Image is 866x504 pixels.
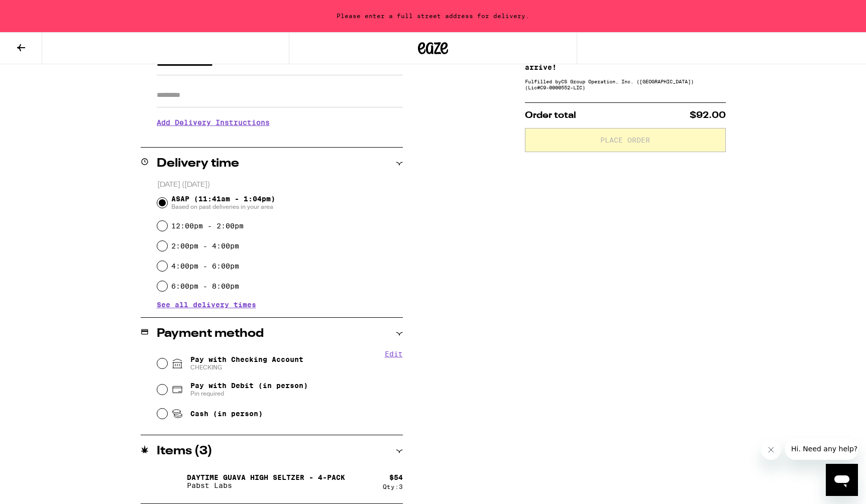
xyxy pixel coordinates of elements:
iframe: Button to launch messaging window [826,464,858,496]
p: We'll contact you at [PHONE_NUMBER] when we arrive [157,134,403,142]
span: Based on past deliveries in your area [171,203,275,211]
p: Daytime Guava High Seltzer - 4-pack [187,473,345,481]
span: CHECKING [190,363,303,371]
span: $92.00 [690,111,726,120]
span: Pay with Checking Account [190,355,303,371]
p: Pabst Labs [187,481,345,489]
img: Daytime Guava High Seltzer - 4-pack [157,467,185,495]
label: 2:00pm - 4:00pm [171,242,239,250]
h2: Delivery time [157,158,239,170]
button: Edit [385,350,403,358]
label: 6:00pm - 8:00pm [171,282,239,290]
span: Pay with Debit (in person) [190,382,308,390]
span: Pin required [190,390,308,398]
h3: Add Delivery Instructions [157,111,403,134]
span: Place Order [600,137,650,144]
span: Cash (in person) [190,410,263,418]
span: Order total [525,111,576,120]
h2: Payment method [157,328,264,340]
div: Qty: 3 [383,483,403,490]
button: See all delivery times [157,301,256,308]
iframe: Close message [761,440,781,460]
p: [DATE] ([DATE]) [157,180,403,190]
iframe: Message from company [785,438,858,460]
label: 4:00pm - 6:00pm [171,262,239,270]
h2: Items ( 3 ) [157,445,212,457]
div: $ 54 [389,473,403,481]
button: Place Order [525,128,726,152]
span: ASAP (11:41am - 1:04pm) [171,195,275,211]
div: Fulfilled by CS Group Operation, Inc. ([GEOGRAPHIC_DATA]) (Lic# C9-0000552-LIC ) [525,78,726,90]
label: 12:00pm - 2:00pm [171,222,244,230]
